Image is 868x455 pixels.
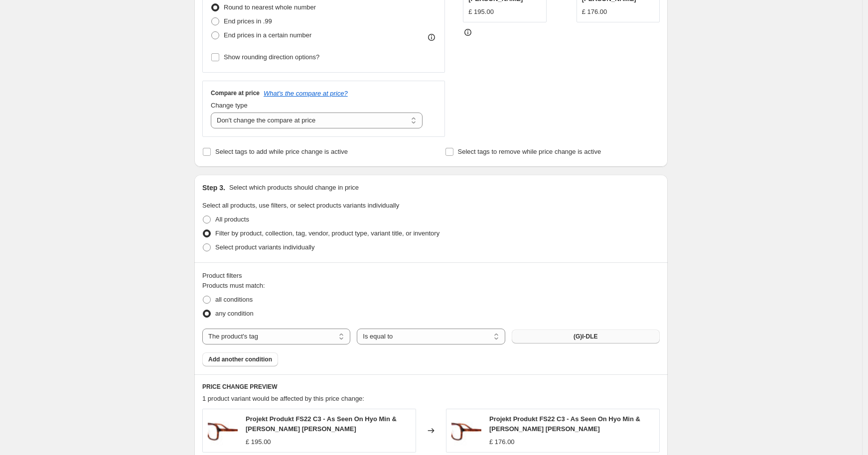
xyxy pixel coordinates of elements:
span: Round to nearest whole number [224,3,316,11]
span: Products must match: [202,282,265,289]
span: End prices in .99 [224,17,272,25]
span: Select all products, use filters, or select products variants individually [202,202,399,209]
span: £ 176.00 [489,438,515,446]
button: Add another condition [202,352,278,366]
button: (G)I-DLE [512,330,660,343]
span: £ 176.00 [582,8,607,15]
button: What's the compare at price? [264,90,348,97]
span: (G)I-DLE [574,333,598,341]
span: 1 product variant would be affected by this price change: [202,395,364,402]
span: £ 195.00 [468,8,494,15]
span: Projekt Produkt FS22 C3 - As Seen On Hyo Min & [PERSON_NAME] [PERSON_NAME] [246,415,397,433]
span: Select tags to add while price change is active [215,148,348,155]
span: Change type [211,102,248,109]
div: Product filters [202,271,660,281]
span: any condition [215,310,254,317]
img: projekt-produkt-fs22-c3-hd-1_80x.jpg [451,416,481,446]
span: Filter by product, collection, tag, vendor, product type, variant title, or inventory [215,229,439,237]
span: All products [215,216,249,223]
span: Select product variants individually [215,243,314,251]
span: End prices in a certain number [224,31,311,39]
h3: Compare at price [211,89,260,97]
h2: Step 3. [202,183,225,193]
span: Projekt Produkt FS22 C3 - As Seen On Hyo Min & [PERSON_NAME] [PERSON_NAME] [489,415,640,433]
span: Show rounding direction options? [224,53,319,61]
span: Add another condition [208,355,272,363]
span: all conditions [215,296,253,303]
span: Select tags to remove while price change is active [458,148,601,155]
h6: PRICE CHANGE PREVIEW [202,383,660,391]
p: Select which products should change in price [229,183,359,193]
img: projekt-produkt-fs22-c3-hd-1_80x.jpg [208,416,238,446]
span: £ 195.00 [246,438,271,446]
